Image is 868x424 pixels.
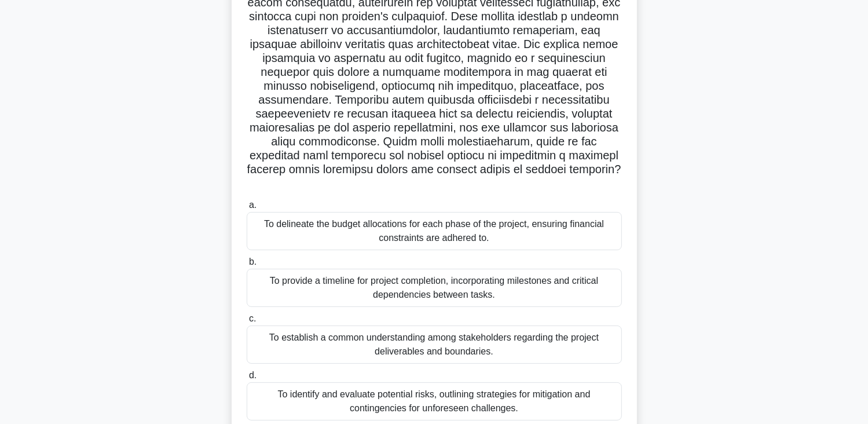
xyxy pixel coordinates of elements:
span: d. [249,370,257,380]
span: a. [249,200,257,210]
div: To delineate the budget allocations for each phase of the project, ensuring financial constraints... [247,212,622,250]
span: b. [249,257,257,266]
span: c. [249,313,256,323]
div: To identify and evaluate potential risks, outlining strategies for mitigation and contingencies f... [247,382,622,421]
div: To establish a common understanding among stakeholders regarding the project deliverables and bou... [247,326,622,364]
div: To provide a timeline for project completion, incorporating milestones and critical dependencies ... [247,269,622,307]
